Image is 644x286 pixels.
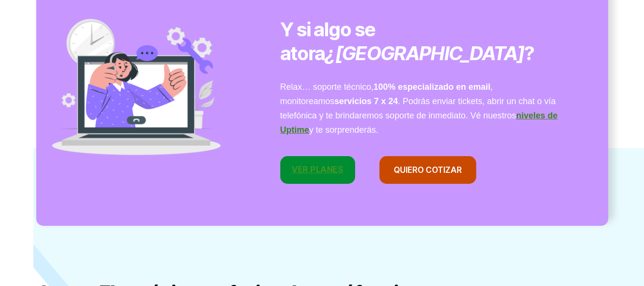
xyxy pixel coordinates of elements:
h3: Y si algo se atora ? [280,18,574,65]
p: Relax… soporte técnico, , monitoreamos . Podrás enviar tickets, abrir un chat o vía telefónica y ... [280,80,574,137]
a: niveles de Uptime [280,111,558,135]
a: VER Planes [280,156,356,184]
strong: 100% especializado en email [374,82,491,92]
a: QUIERO COTIZAR [379,156,476,184]
strong: servicios 7 x 24 [335,96,398,106]
em: ¿[GEOGRAPHIC_DATA] [325,42,524,65]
